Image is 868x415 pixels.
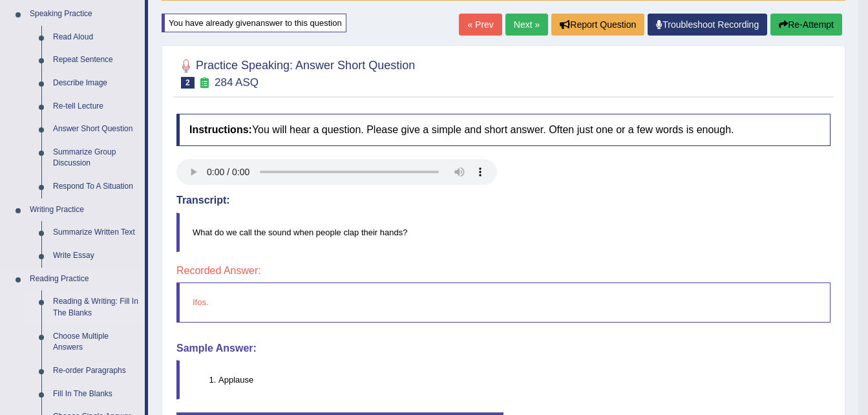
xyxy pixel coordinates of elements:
a: Reading & Writing: Fill In The Blanks [47,290,145,325]
li: Applause [218,374,830,386]
a: « Prev [459,14,502,36]
a: Reading Practice [24,268,145,291]
a: Re-order Paragraphs [47,359,145,383]
h4: Sample Answer: [176,343,831,354]
a: Repeat Sentence [47,48,145,72]
a: Choose Multiple Answers [47,325,145,359]
small: Exam occurring question [198,77,211,89]
a: Summarize Written Text [47,221,145,244]
a: Next » [505,14,548,36]
b: Instructions: [189,124,252,135]
h4: You will hear a question. Please give a simple and short answer. Often just one or a few words is... [176,114,831,146]
h2: Practice Speaking: Answer Short Question [176,56,415,89]
h4: Transcript: [176,195,831,206]
a: Re-tell Lecture [47,95,145,118]
div: You have already given answer to this question [162,14,346,32]
button: Report Question [551,14,644,36]
a: Summarize Group Discussion [47,141,145,175]
a: Speaking Practice [24,3,145,26]
blockquote: What do we call the sound when people clap their hands? [176,213,831,252]
a: Respond To A Situation [47,175,145,198]
a: Troubleshoot Recording [648,14,767,36]
a: Write Essay [47,244,145,268]
a: Describe Image [47,72,145,95]
span: 2 [181,77,195,89]
small: 284 ASQ [215,76,259,89]
a: Read Aloud [47,26,145,49]
a: Answer Short Question [47,118,145,141]
button: Re-Attempt [770,14,842,36]
a: Writing Practice [24,198,145,222]
a: Fill In The Blanks [47,383,145,406]
blockquote: Ifos. [176,282,831,322]
h4: Recorded Answer: [176,265,831,277]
